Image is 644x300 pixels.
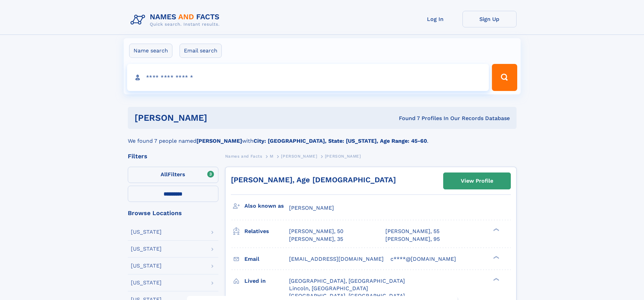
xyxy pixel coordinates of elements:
h3: Lived in [244,275,289,287]
h3: Email [244,253,289,265]
a: Names and Facts [225,152,262,160]
div: Found 7 Profiles In Our Records Database [303,115,510,122]
div: [US_STATE] [131,229,162,235]
a: Log In [408,11,462,27]
span: [PERSON_NAME] [289,205,334,211]
div: [US_STATE] [131,263,162,269]
div: We found 7 people named with . [128,129,517,145]
a: [PERSON_NAME] [281,152,317,160]
a: [PERSON_NAME], 50 [289,228,343,235]
div: View Profile [461,173,493,189]
b: [PERSON_NAME] [196,138,242,144]
a: [PERSON_NAME], 35 [289,235,343,243]
button: Search Button [492,64,517,91]
span: M [270,154,273,159]
span: [PERSON_NAME] [281,154,317,159]
div: [US_STATE] [131,280,162,285]
div: ❯ [492,228,500,232]
h3: Relatives [244,226,289,237]
a: Sign Up [462,11,517,27]
div: ❯ [492,255,500,259]
span: [GEOGRAPHIC_DATA], [GEOGRAPHIC_DATA] [289,293,405,299]
span: All [161,171,168,178]
label: Email search [180,44,222,58]
h1: [PERSON_NAME] [135,114,303,122]
span: [PERSON_NAME] [325,154,361,159]
label: Filters [128,167,218,183]
div: Browse Locations [128,210,218,216]
h3: Also known as [244,200,289,212]
div: [US_STATE] [131,246,162,252]
input: search input [127,64,489,91]
img: Logo Names and Facts [128,11,225,29]
span: [EMAIL_ADDRESS][DOMAIN_NAME] [289,256,384,262]
a: View Profile [444,173,510,189]
label: Name search [129,44,172,58]
a: [PERSON_NAME], 55 [385,228,439,235]
span: [GEOGRAPHIC_DATA], [GEOGRAPHIC_DATA] [289,278,405,284]
span: Lincoln, [GEOGRAPHIC_DATA] [289,285,368,292]
a: [PERSON_NAME], 95 [385,235,440,243]
a: [PERSON_NAME], Age [DEMOGRAPHIC_DATA] [231,176,396,184]
b: City: [GEOGRAPHIC_DATA], State: [US_STATE], Age Range: 45-60 [254,138,427,144]
div: Filters [128,153,218,159]
div: ❯ [492,277,500,281]
a: M [270,152,273,160]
